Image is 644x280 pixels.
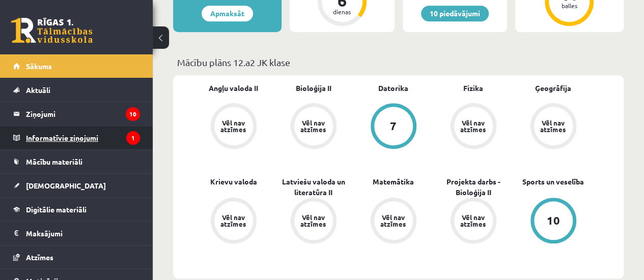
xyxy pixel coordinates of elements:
[13,174,140,197] a: [DEMOGRAPHIC_DATA]
[390,120,397,132] div: 7
[433,176,513,198] a: Projekta darbs - Bioloģija II
[219,214,248,227] div: Vēl nav atzīmes
[26,222,140,245] legend: Maksājumi
[26,205,87,214] span: Digitālie materiāli
[353,198,433,245] a: Vēl nav atzīmes
[535,83,571,94] a: Ģeogrāfija
[547,215,560,226] div: 10
[522,176,584,187] a: Sports un veselība
[13,222,140,245] a: Maksājumi
[353,103,433,151] a: 7
[219,119,248,133] div: Vēl nav atzīmes
[379,214,408,227] div: Vēl nav atzīmes
[177,55,620,69] p: Mācību plāns 12.a2 JK klase
[513,103,593,151] a: Vēl nav atzīmes
[13,198,140,221] a: Digitālie materiāli
[378,83,408,94] a: Datorika
[459,214,488,227] div: Vēl nav atzīmes
[209,83,258,94] a: Angļu valoda II
[126,131,140,145] i: 1
[433,103,513,151] a: Vēl nav atzīmes
[459,119,488,133] div: Vēl nav atzīmes
[26,61,52,71] span: Sākums
[273,198,353,245] a: Vēl nav atzīmes
[26,253,53,262] span: Atzīmes
[26,85,50,95] span: Aktuāli
[299,119,328,133] div: Vēl nav atzīmes
[193,103,273,151] a: Vēl nav atzīmes
[433,198,513,245] a: Vēl nav atzīmes
[554,3,584,9] div: balles
[11,18,93,43] a: Rīgas 1. Tālmācības vidusskola
[539,119,568,133] div: Vēl nav atzīmes
[13,78,140,102] a: Aktuāli
[373,176,414,187] a: Matemātika
[193,198,273,245] a: Vēl nav atzīmes
[327,9,357,15] div: dienas
[210,176,257,187] a: Krievu valoda
[421,6,489,21] a: 10 piedāvājumi
[26,181,106,190] span: [DEMOGRAPHIC_DATA]
[126,107,140,121] i: 10
[26,157,82,166] span: Mācību materiāli
[463,83,483,94] a: Fizika
[273,103,353,151] a: Vēl nav atzīmes
[26,102,140,126] legend: Ziņojumi
[13,245,140,269] a: Atzīmes
[299,214,328,227] div: Vēl nav atzīmes
[26,126,140,149] legend: Informatīvie ziņojumi
[296,83,331,94] a: Bioloģija II
[273,176,353,198] a: Latviešu valoda un literatūra II
[13,150,140,173] a: Mācību materiāli
[13,126,140,149] a: Informatīvie ziņojumi1
[13,54,140,78] a: Sākums
[13,102,140,126] a: Ziņojumi10
[513,198,593,245] a: 10
[202,6,253,21] a: Apmaksāt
